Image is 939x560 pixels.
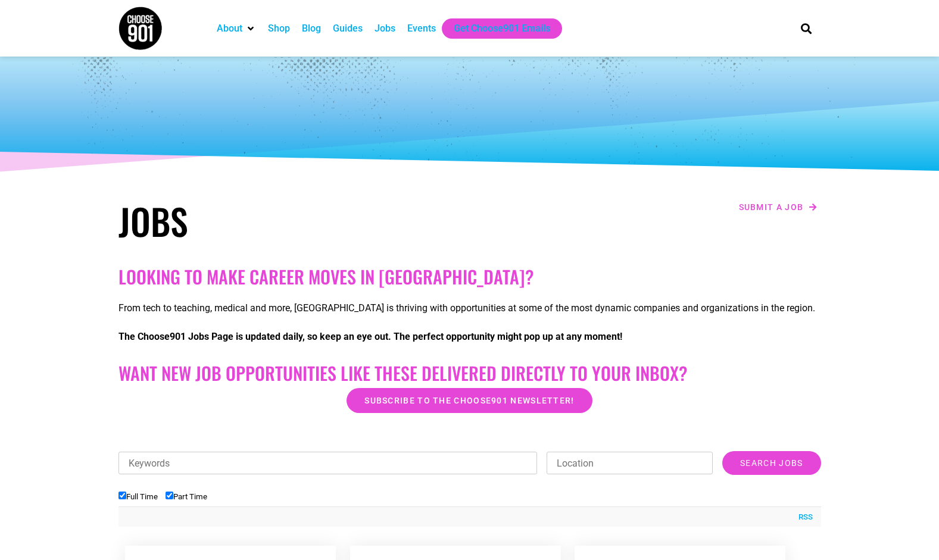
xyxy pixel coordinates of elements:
h1: Jobs [118,199,464,242]
h2: Looking to make career moves in [GEOGRAPHIC_DATA]? [118,266,821,287]
nav: Main nav [211,18,780,39]
div: Search [796,18,816,38]
a: Shop [268,21,290,36]
p: From tech to teaching, medical and more, [GEOGRAPHIC_DATA] is thriving with opportunities at some... [118,301,821,315]
label: Part Time [166,492,207,501]
input: Full Time [118,492,126,499]
a: Submit a job [735,199,821,215]
input: Search Jobs [722,451,821,475]
a: About [217,21,242,36]
span: Submit a job [739,203,804,211]
a: Blog [302,21,321,36]
a: Events [407,21,436,36]
input: Keywords [118,452,538,474]
a: Jobs [375,21,395,36]
a: RSS [793,511,813,523]
h2: Want New Job Opportunities like these Delivered Directly to your Inbox? [118,362,821,384]
span: Subscribe to the Choose901 newsletter! [364,396,574,405]
a: Guides [333,21,363,36]
a: Subscribe to the Choose901 newsletter! [347,388,592,413]
label: Full Time [118,492,158,501]
strong: The Choose901 Jobs Page is updated daily, so keep an eye out. The perfect opportunity might pop u... [118,331,622,342]
input: Part Time [166,492,173,499]
div: About [211,18,262,39]
a: Get Choose901 Emails [454,21,550,36]
input: Location [547,452,713,474]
